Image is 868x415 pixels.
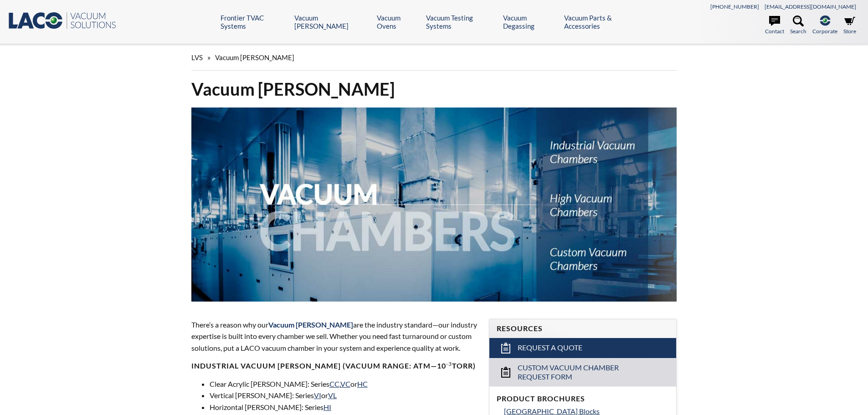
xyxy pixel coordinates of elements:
a: Store [843,15,856,36]
a: Vacuum [PERSON_NAME] [294,14,370,30]
h4: Resources [497,324,669,333]
h4: Industrial Vacuum [PERSON_NAME] (vacuum range: atm—10 Torr) [191,361,478,371]
span: Request a Quote [518,343,582,353]
a: Custom Vacuum Chamber Request Form [489,358,676,387]
a: CC [329,379,339,388]
p: There’s a reason why our are the industry standard—our industry expertise is built into every cha... [191,319,478,354]
a: Vacuum Testing Systems [426,14,496,30]
span: Custom Vacuum Chamber Request Form [518,363,649,382]
a: Frontier TVAC Systems [221,14,288,30]
span: Vacuum [PERSON_NAME] [215,53,294,61]
a: Vacuum Parts & Accessories [564,14,645,30]
a: [EMAIL_ADDRESS][DOMAIN_NAME] [765,3,856,10]
a: Search [790,15,806,36]
li: Horizontal [PERSON_NAME]: Series [210,401,478,413]
a: Vacuum Degassing [503,14,557,30]
a: Vacuum Ovens [377,14,419,30]
sup: -3 [446,360,452,367]
img: Vacuum Chambers [191,108,677,302]
a: VI [314,391,321,400]
a: Request a Quote [489,338,676,358]
a: HI [324,403,331,411]
h1: Vacuum [PERSON_NAME] [191,78,677,100]
span: Vacuum [PERSON_NAME] [268,320,353,329]
div: » [191,45,677,71]
a: VC [340,379,350,388]
a: HC [357,379,368,388]
a: VL [328,391,337,400]
li: Clear Acrylic [PERSON_NAME]: Series , or [210,378,478,390]
span: Corporate [812,27,837,36]
h4: Product Brochures [497,394,669,404]
span: LVS [191,53,203,61]
a: Contact [765,15,784,36]
li: Vertical [PERSON_NAME]: Series or [210,389,478,401]
a: [PHONE_NUMBER] [710,3,759,10]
